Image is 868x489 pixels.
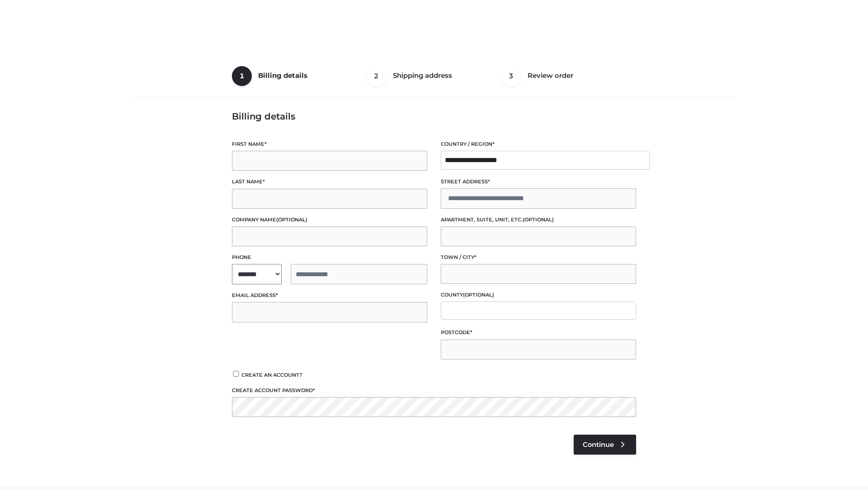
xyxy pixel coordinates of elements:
span: Create an account? [241,372,302,378]
span: 2 [367,66,387,86]
span: Shipping address [393,71,452,80]
label: Apartment, suite, unit, etc. [441,216,636,224]
label: Street address [441,177,636,186]
span: Billing details [258,71,307,80]
label: Town / City [441,253,636,262]
label: Country / Region [441,140,636,149]
span: (optional) [523,216,554,223]
label: County [441,291,636,299]
label: First name [232,140,427,149]
span: 1 [232,66,252,86]
label: Last name [232,177,427,186]
span: Continue [583,441,614,449]
label: Email address [232,291,427,300]
h3: Billing details [232,111,636,122]
label: Postcode [441,328,636,337]
label: Create account password [232,386,636,395]
span: (optional) [276,216,307,223]
input: Create an account? [232,371,240,377]
span: 3 [501,66,521,86]
label: Phone [232,253,427,262]
span: Review order [528,71,573,80]
span: (optional) [463,292,494,298]
a: Continue [574,435,636,455]
label: Company name [232,216,427,224]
